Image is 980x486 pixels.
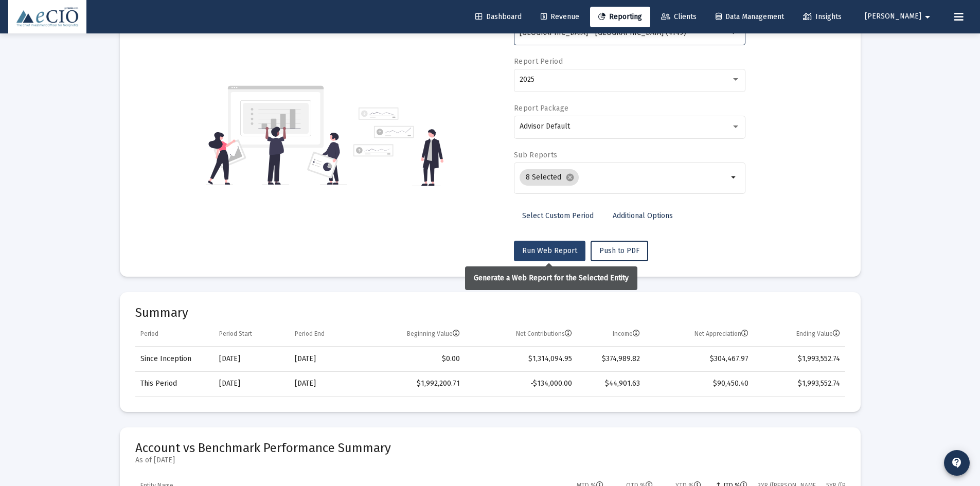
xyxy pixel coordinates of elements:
mat-icon: arrow_drop_down [728,171,740,184]
td: Column Period [135,322,214,347]
div: Data grid [135,322,845,397]
img: Dashboard [16,7,79,27]
td: $374,989.82 [577,347,645,371]
div: Beginning Value [407,330,460,338]
td: $1,314,094.95 [465,347,577,371]
label: Sub Reports [514,151,557,159]
td: Column Period End [290,322,361,347]
span: [PERSON_NAME] [865,12,921,21]
td: Column Period Start [214,322,290,347]
a: Clients [653,7,705,27]
mat-card-title: Summary [135,308,845,318]
label: Report Package [514,104,568,113]
td: $0.00 [361,347,466,371]
td: $1,993,552.74 [754,347,845,371]
mat-card-subtitle: As of [DATE] [135,455,391,465]
span: Advisor Default [520,122,570,131]
label: Report Period [514,57,563,66]
button: [PERSON_NAME] [852,6,946,27]
td: $1,993,552.74 [754,371,845,396]
div: Period [140,330,158,338]
td: This Period [135,371,214,396]
a: Revenue [532,7,587,27]
span: Reporting [598,12,642,21]
td: -$134,000.00 [465,371,577,396]
div: [DATE] [295,354,355,364]
span: Insights [803,12,842,21]
span: Account vs Benchmark Performance Summary [135,441,391,455]
span: Push to PDF [599,246,639,255]
mat-chip-list: Selection [520,167,728,188]
span: Dashboard [475,12,522,21]
button: Run Web Report [514,241,585,261]
a: Insights [795,7,850,27]
img: reporting [206,84,347,186]
div: Net Contributions [516,330,572,338]
a: Reporting [590,7,650,27]
td: $304,467.97 [645,347,754,371]
div: Period End [295,330,325,338]
span: Select Custom Period [522,211,594,220]
td: $44,901.63 [577,371,645,396]
td: Column Beginning Value [361,322,466,347]
td: Column Net Contributions [465,322,577,347]
a: Data Management [707,7,792,27]
div: Income [613,330,640,338]
div: Net Appreciation [694,330,749,338]
mat-icon: contact_support [951,457,963,469]
span: 2025 [520,75,534,84]
mat-icon: cancel [565,173,575,182]
span: Clients [661,12,697,21]
button: Push to PDF [591,241,648,261]
td: $90,450.40 [645,371,754,396]
mat-icon: arrow_drop_down [921,7,934,27]
img: reporting-alt [353,107,443,186]
mat-chip: 8 Selected [520,169,579,186]
div: Ending Value [796,330,840,338]
a: Dashboard [467,7,530,27]
div: Period Start [219,330,252,338]
span: Data Management [716,12,784,21]
div: [DATE] [219,379,284,389]
span: Run Web Report [522,246,577,255]
span: Revenue [541,12,579,21]
span: Additional Options [613,211,673,220]
td: Column Net Appreciation [645,322,754,347]
td: Since Inception [135,347,214,371]
td: Column Income [577,322,645,347]
div: [DATE] [295,379,355,389]
td: $1,992,200.71 [361,371,466,396]
div: [DATE] [219,354,284,364]
td: Column Ending Value [754,322,845,347]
